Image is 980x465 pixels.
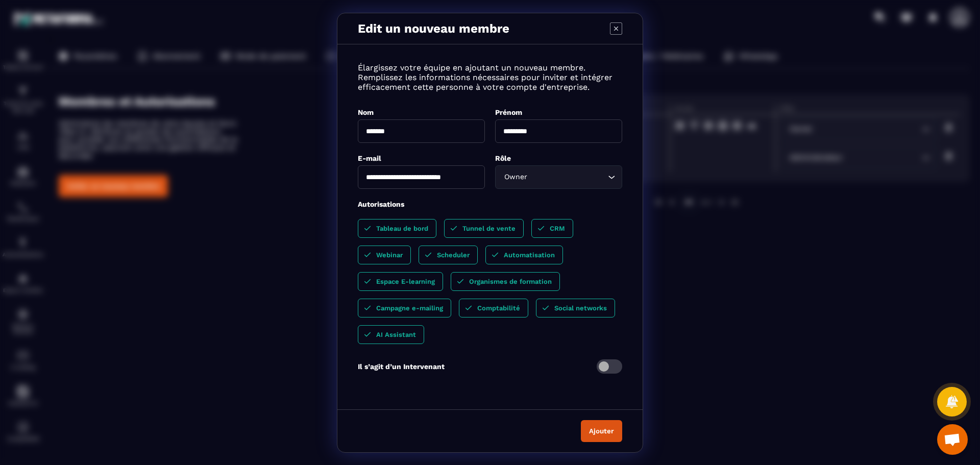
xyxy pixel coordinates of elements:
[554,304,607,312] p: Social networks
[495,165,622,189] div: Search for option
[477,304,520,312] p: Comptabilité
[376,304,443,312] p: Campagne e-mailing
[462,225,516,232] p: Tunnel de vente
[469,278,552,285] p: Organismes de formation
[376,331,416,338] p: AI Assistant
[495,108,522,116] label: Prénom
[358,362,445,371] p: Il s’agit d’un Intervenant
[550,225,565,232] p: CRM
[358,200,404,208] label: Autorisations
[437,251,470,259] p: Scheduler
[376,278,435,285] p: Espace E-learning
[502,172,529,183] span: Owner
[358,154,381,162] label: E-mail
[358,21,509,36] p: Edit un nouveau membre
[529,172,605,183] input: Search for option
[504,251,555,259] p: Automatisation
[937,424,968,455] div: Ouvrir le chat
[376,225,428,232] p: Tableau de bord
[495,154,511,162] label: Rôle
[358,63,622,92] p: Élargissez votre équipe en ajoutant un nouveau membre. Remplissez les informations nécessaires po...
[376,251,403,259] p: Webinar
[581,420,622,442] button: Ajouter
[358,108,374,116] label: Nom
